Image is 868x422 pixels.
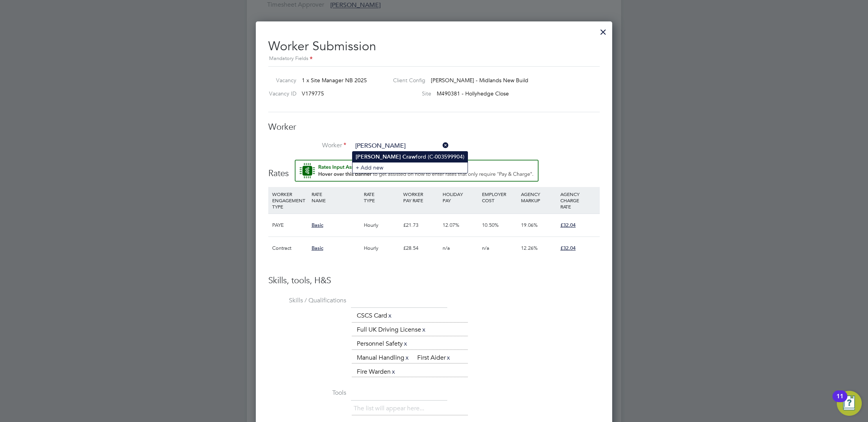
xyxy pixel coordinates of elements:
button: Open Resource Center, 11 new notifications [837,391,862,416]
div: PAYE [270,214,310,237]
li: Manual Handling [354,353,413,363]
label: Vacancy [265,77,296,84]
span: Basic [312,222,323,228]
span: £32.04 [560,245,576,251]
input: Search for... [353,140,449,152]
span: V179775 [302,90,324,97]
b: Craw [402,154,416,160]
label: Skills / Qualifications [268,297,346,305]
h3: Worker [268,122,600,133]
a: x [446,353,451,363]
li: First Aider [414,353,454,363]
h3: Skills, tools, H&S [268,275,600,286]
div: RATE TYPE [362,187,401,207]
div: AGENCY CHARGE RATE [558,187,598,214]
label: Tools [268,389,346,397]
a: x [421,325,427,335]
div: RATE NAME [310,187,362,207]
li: Fire Warden [354,367,399,377]
div: WORKER ENGAGEMENT TYPE [270,187,310,214]
div: £28.54 [401,237,441,260]
span: £32.04 [560,222,576,228]
li: Full UK Driving License [354,325,430,335]
h3: Rates [268,160,600,179]
b: [PERSON_NAME] [356,154,401,160]
div: WORKER PAY RATE [401,187,441,207]
li: CSCS Card [354,311,396,321]
button: Rate Assistant [295,160,539,182]
a: x [404,353,410,363]
span: n/a [443,245,450,251]
span: 12.07% [443,222,459,228]
div: Mandatory Fields [268,55,600,63]
a: x [391,367,396,377]
div: Contract [270,237,310,260]
li: ford (C-003599904) [353,152,468,162]
label: Vacancy ID [265,90,296,97]
label: Client Config [387,77,425,84]
span: 19.06% [521,222,538,228]
span: [PERSON_NAME] - Midlands New Build [431,77,528,84]
div: HOLIDAY PAY [441,187,480,207]
span: 12.26% [521,245,538,251]
span: n/a [482,245,489,251]
li: + Add new [353,162,468,173]
li: Personnel Safety [354,339,411,349]
div: 11 [836,396,843,406]
div: EMPLOYER COST [480,187,519,207]
div: Hourly [362,214,401,237]
div: Hourly [362,237,401,260]
span: 10.50% [482,222,499,228]
span: Basic [312,245,323,251]
a: x [403,339,408,349]
div: AGENCY MARKUP [519,187,558,207]
label: Site [387,90,431,97]
span: M490381 - Hollyhedge Close [437,90,509,97]
div: £21.73 [401,214,441,237]
span: 1 x Site Manager NB 2025 [302,77,367,84]
h2: Worker Submission [268,32,600,63]
label: Worker [268,141,346,150]
li: The list will appear here... [354,403,427,414]
a: x [387,311,393,321]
